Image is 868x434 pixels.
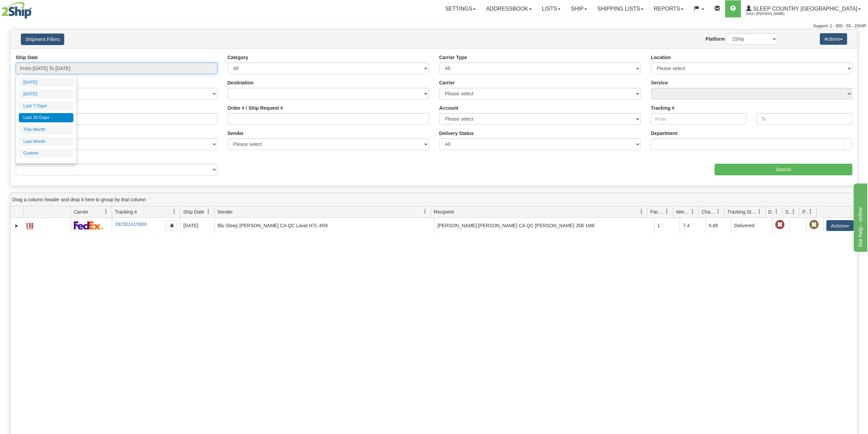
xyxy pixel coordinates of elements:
[439,130,474,137] label: Delivery Status
[676,208,690,215] span: Weight
[434,218,654,233] td: [PERSON_NAME] [PERSON_NAME] CA QC [PERSON_NAME] J5B 1M6
[636,206,647,217] a: Recipient filter column settings
[19,113,73,122] li: Last 30 Days
[19,125,73,134] li: This Month
[651,79,668,86] label: Service
[115,208,137,215] span: Tracking #
[746,11,797,17] span: 2044 / [PERSON_NAME]
[654,218,680,233] td: 1
[785,208,791,215] span: Shipment Issues
[826,220,854,231] button: Actions
[228,130,244,137] label: Sender
[651,105,675,111] label: Tracking #
[228,54,248,61] label: Category
[74,221,104,230] img: 2 - FedEx Express®
[661,206,673,217] a: Packages filter column settings
[419,206,431,217] a: Sender filter column settings
[680,218,705,233] td: 7.4
[115,221,147,227] a: 392901419960
[439,105,458,111] label: Account
[727,208,757,215] span: Tracking Status
[166,220,177,231] button: Copy to clipboard
[788,206,799,217] a: Shipment Issues filter column settings
[19,90,73,99] li: [DATE]
[809,220,819,230] span: Pickup Not Assigned
[651,113,747,125] input: From
[26,220,33,231] a: Label
[440,0,481,17] a: Settings
[705,218,731,233] td: 9.49
[650,208,665,215] span: Packages
[754,206,765,217] a: Tracking Status filter column settings
[183,208,204,215] span: Ship Date
[19,101,73,111] li: Last 7 Days
[439,54,467,61] label: Carrier Type
[203,206,214,217] a: Ship Date filter column settings
[100,206,112,217] a: Carrier filter column settings
[731,218,772,233] td: Delivered
[820,33,847,45] button: Actions
[537,0,566,17] a: Lists
[852,182,867,252] iframe: chat widget
[768,208,774,215] span: Delivery Status
[713,206,724,217] a: Charge filter column settings
[592,0,649,17] a: Shipping lists
[705,36,725,42] label: Platform
[228,79,254,86] label: Destination
[751,6,857,12] span: Sleep Country [GEOGRAPHIC_DATA]
[715,164,852,175] input: Search
[5,4,63,12] div: live help - online
[19,137,73,146] li: Last Month
[649,0,689,17] a: Reports
[19,78,73,87] li: [DATE]
[702,208,716,215] span: Charge
[439,79,455,86] label: Carrier
[687,206,699,217] a: Weight filter column settings
[2,23,866,29] div: Support: 1 - 855 - 55 - 2SHIP
[651,130,678,137] label: Department
[2,2,32,19] img: logo2044.jpg
[16,54,38,61] label: Ship Date
[168,206,180,217] a: Tracking # filter column settings
[481,0,537,17] a: Addressbook
[566,0,592,17] a: Ship
[757,113,852,125] input: To
[180,218,214,233] td: [DATE]
[13,222,20,229] a: Expand
[802,208,808,215] span: Pickup Status
[217,208,233,215] span: Sender
[805,206,816,217] a: Pickup Status filter column settings
[775,220,785,230] span: Late
[214,218,434,233] td: Blu Sleep [PERSON_NAME] CA QC Laval H7L 4R9
[434,208,454,215] span: Recipient
[741,0,866,17] a: Sleep Country [GEOGRAPHIC_DATA] 2044 / [PERSON_NAME]
[651,54,671,61] label: Location
[74,208,89,215] span: Carrier
[771,206,782,217] a: Delivery Status filter column settings
[21,33,64,45] button: Shipment Filters
[228,105,283,111] label: Order # / Ship Request #
[19,149,73,158] li: Custom
[11,193,857,206] div: grid grouping header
